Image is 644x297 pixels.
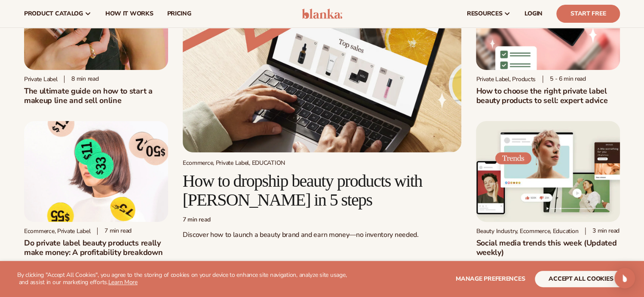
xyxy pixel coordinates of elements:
div: 5 - 6 min read [543,76,586,83]
div: Private label [24,76,57,83]
div: Ecommerce, Private Label [24,227,90,235]
h2: How to dropship beauty products with [PERSON_NAME] in 5 steps [183,172,462,209]
button: accept all cookies [535,271,627,287]
span: LOGIN [524,10,543,17]
img: Profitability of private label company [24,121,168,221]
h1: The ultimate guide on how to start a makeup line and sell online [24,86,168,105]
a: Social media trends this week (Updated weekly) Beauty Industry, Ecommerce, Education 3 min readSo... [476,121,620,257]
button: Manage preferences [456,271,525,287]
div: Open Intercom Messenger [614,268,635,288]
span: product catalog [24,10,83,17]
div: Ecommerce, Private Label, EDUCATION [183,159,462,167]
span: How It Works [105,10,153,17]
div: Private Label, Products [476,76,536,83]
div: 8 min read [64,76,98,83]
span: Manage preferences [456,275,525,283]
div: 7 min read [97,227,132,235]
p: Discover how to launch a beauty brand and earn money—no inventory needed. [183,230,462,239]
img: Social media trends this week (Updated weekly) [476,121,620,221]
a: Learn More [108,278,138,286]
h2: Do private label beauty products really make money: A profitability breakdown [24,238,168,257]
p: By clicking "Accept All Cookies", you agree to the storing of cookies on your device to enhance s... [17,272,347,286]
a: Start Free [556,5,620,23]
div: 7 min read [183,216,462,224]
span: resources [467,10,502,17]
div: Beauty Industry, Ecommerce, Education [476,227,578,235]
span: pricing [167,10,191,17]
a: Profitability of private label company Ecommerce, Private Label 7 min readDo private label beauty... [24,121,168,257]
h2: Social media trends this week (Updated weekly) [476,238,620,257]
img: logo [302,9,343,19]
div: 3 min read [585,227,619,235]
h2: How to choose the right private label beauty products to sell: expert advice [476,86,620,105]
